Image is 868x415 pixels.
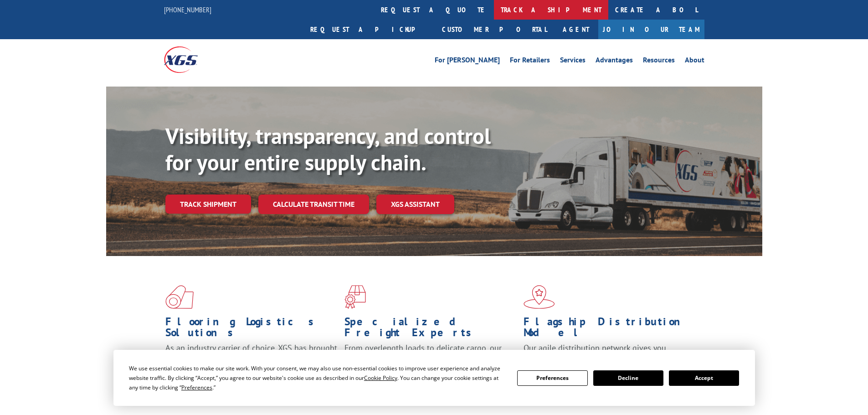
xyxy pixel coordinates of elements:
a: Resources [643,56,675,67]
img: xgs-icon-focused-on-flooring-red [344,285,366,309]
a: About [685,56,704,67]
a: For Retailers [510,56,550,67]
b: Visibility, transparency, and control for your entire supply chain. [165,122,491,176]
img: xgs-icon-flagship-distribution-model-red [524,285,555,309]
a: [PHONE_NUMBER] [164,5,211,14]
a: Services [560,56,586,67]
h1: Specialized Freight Experts [344,316,517,343]
a: Track shipment [165,195,251,214]
span: As an industry carrier of choice, XGS has brought innovation and dedication to flooring logistics... [165,343,337,375]
img: xgs-icon-total-supply-chain-intelligence-red [165,285,194,309]
a: Agent [554,20,598,39]
a: Customer Portal [435,20,554,39]
a: XGS ASSISTANT [376,195,454,214]
a: Advantages [596,56,633,67]
span: Our agile distribution network gives you nationwide inventory management on demand. [524,343,691,364]
div: Cookie Consent Prompt [113,350,755,406]
button: Decline [593,370,663,386]
a: Join Our Team [598,20,704,39]
button: Preferences [517,370,587,386]
p: From overlength loads to delicate cargo, our experienced staff knows the best way to move your fr... [344,343,517,383]
span: Preferences [181,384,212,391]
div: We use essential cookies to make our site work. With your consent, we may also use non-essential ... [129,364,506,392]
span: Cookie Policy [364,374,397,382]
button: Accept [669,370,739,386]
a: Calculate transit time [258,195,369,214]
h1: Flagship Distribution Model [524,316,696,343]
a: For [PERSON_NAME] [435,56,500,67]
a: Request a pickup [303,20,435,39]
h1: Flooring Logistics Solutions [165,316,338,343]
